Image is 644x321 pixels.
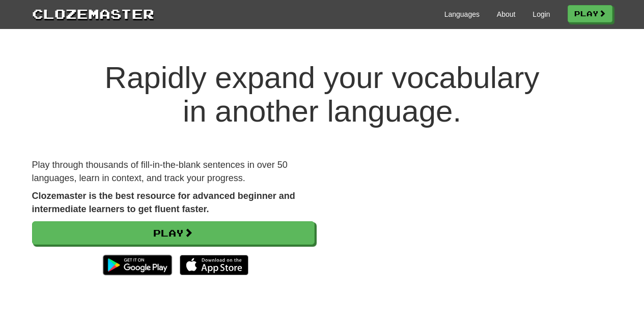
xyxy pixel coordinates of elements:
[497,9,516,19] a: About
[32,159,315,185] p: Play through thousands of fill-in-the-blank sentences in over 50 languages, learn in context, and...
[444,9,480,19] a: Languages
[32,4,154,23] a: Clozemaster
[32,191,295,214] strong: Clozemaster is the best resource for advanced beginner and intermediate learners to get fluent fa...
[568,5,612,22] a: Play
[98,250,177,280] img: Get it on Google Play
[533,9,550,19] a: Login
[180,255,248,275] img: Download_on_the_App_Store_Badge_US-UK_135x40-25178aeef6eb6b83b96f5f2d004eda3bffbb37122de64afbaef7...
[32,221,315,245] a: Play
